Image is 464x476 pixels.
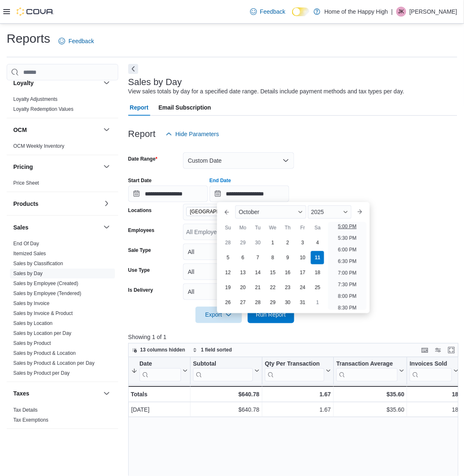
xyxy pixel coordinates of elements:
div: day-24 [296,281,309,294]
div: Transaction Average [336,361,398,382]
button: Run Report [248,307,294,323]
div: day-27 [236,296,249,309]
button: Sales [102,222,112,232]
li: 7:30 PM [335,280,360,290]
a: Sales by Location per Day [13,331,71,337]
div: day-4 [311,236,324,249]
li: 5:30 PM [335,233,360,243]
a: Price Sheet [13,181,39,186]
p: Home of the Happy High [325,7,388,17]
div: day-10 [296,251,309,264]
div: Qty Per Transaction [265,361,324,382]
button: Next month [353,205,366,219]
h3: Pricing [13,163,33,171]
button: Date [131,361,188,382]
div: day-1 [266,236,279,249]
div: Totals [131,390,188,400]
a: Sales by Employee (Created) [13,281,78,287]
div: day-30 [281,296,294,309]
button: Keyboard shortcuts [420,345,430,355]
span: 13 columns hidden [140,347,186,354]
div: 18 [410,390,458,400]
div: View sales totals by day for a specified date range. Details include payment methods and tax type... [128,87,405,96]
div: 1.67 [265,390,331,400]
label: Use Type [128,267,150,273]
div: day-18 [311,266,324,279]
span: Sales by Product & Location per Day [13,360,95,367]
span: OCM Weekly Inventory [13,143,64,150]
div: day-5 [221,251,234,264]
span: Sales by Employee (Tendered) [13,290,81,297]
button: Sales [13,223,100,232]
a: Sales by Product per Day [13,371,70,376]
a: Tax Details [13,408,38,413]
button: Loyalty [102,78,112,88]
span: October [239,209,259,215]
button: Export [195,307,242,323]
p: | [391,7,393,17]
button: Qty Per Transaction [265,361,331,382]
button: 1 field sorted [189,345,235,355]
div: day-28 [251,296,264,309]
a: Sales by Employee (Tendered) [13,291,81,297]
span: Sales by Invoice [13,300,49,307]
div: day-1 [311,296,324,309]
div: Date [139,361,181,382]
li: 6:00 PM [335,245,360,255]
a: Itemized Sales [13,251,46,257]
button: All [183,264,294,280]
div: Loyalty [7,95,118,118]
label: Date Range [128,156,158,162]
button: Products [102,199,112,209]
div: day-29 [266,296,279,309]
button: Next [128,64,138,74]
button: Subtotal [193,361,259,382]
span: Sales by Day [13,271,43,277]
a: Sales by Product & Location per Day [13,361,95,366]
div: day-30 [251,236,264,249]
div: day-11 [311,251,324,264]
button: OCM [102,125,112,135]
div: Tu [251,221,264,234]
a: Loyalty Redemption Values [13,107,73,112]
div: day-13 [236,266,249,279]
span: Sales by Invoice & Product [13,310,73,317]
span: Sales by Product per Day [13,370,70,377]
div: [DATE] [131,405,188,415]
button: Display options [433,345,443,355]
div: Su [221,221,234,234]
label: Start Date [128,177,152,184]
span: Hide Parameters [176,130,219,138]
button: Taxes [102,389,112,399]
div: day-26 [221,296,234,309]
div: Qty Per Transaction [265,361,324,369]
span: Sales by Product & Location [13,350,76,357]
input: Dark Mode [292,7,310,16]
div: Subtotal [193,361,253,382]
div: Button. Open the year selector. 2025 is currently selected. [308,205,352,219]
button: All [183,244,294,260]
span: End Of Day [13,241,39,247]
span: Loyalty Redemption Values [13,106,73,113]
div: day-16 [281,266,294,279]
h3: OCM [13,126,27,134]
h3: Sales [13,223,29,232]
img: Cova [17,7,54,16]
a: Sales by Invoice [13,301,49,307]
button: Previous Month [220,205,234,219]
ul: Time [328,222,366,310]
span: Price Sheet [13,180,39,187]
label: Is Delivery [128,287,153,293]
h3: Loyalty [13,79,34,87]
div: day-3 [296,236,309,249]
div: 1.67 [265,405,331,415]
div: Invoices Sold [410,361,452,382]
button: 13 columns hidden [129,345,189,355]
h1: Reports [7,30,50,47]
h3: Taxes [13,390,29,398]
div: day-7 [251,251,264,264]
li: 8:30 PM [335,303,360,313]
span: Report [130,99,149,116]
span: Feedback [260,7,286,16]
a: Sales by Product & Location [13,351,76,356]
